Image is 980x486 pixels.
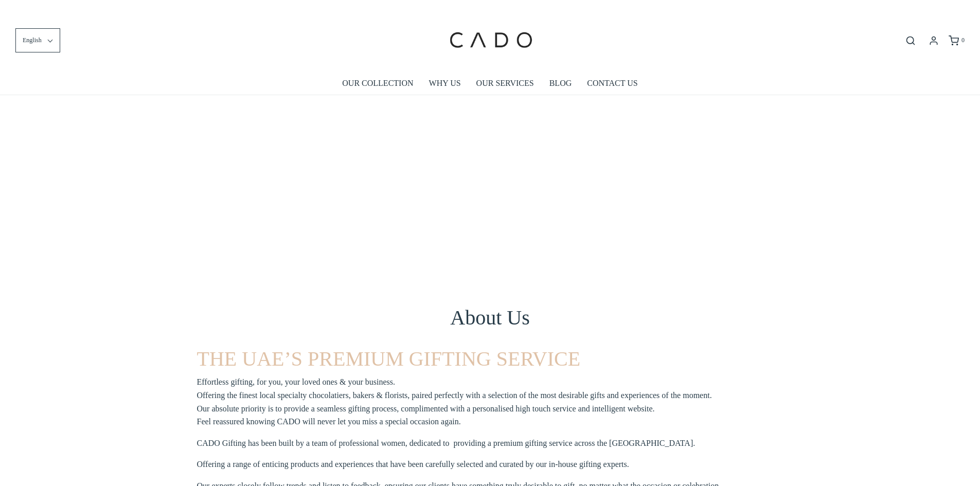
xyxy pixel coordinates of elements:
h1: About Us [197,304,783,331]
span: English [23,35,42,45]
a: WHY US [429,71,461,95]
span: 0 [961,37,965,44]
button: English [15,28,60,52]
span: THE UAE’S PREMIUM GIFTING SERVICE [197,347,581,370]
a: 0 [948,35,965,46]
p: Offering a range of enticing products and experiences that have been carefully selected and curat... [197,458,629,471]
a: BLOG [549,71,572,95]
p: Effortless gifting, for you, your loved ones & your business. Offering the finest local specialty... [197,375,712,428]
img: cadogifting [447,17,534,63]
a: OUR SERVICES [476,71,534,95]
a: CONTACT US [587,71,637,95]
a: OUR COLLECTION [342,71,413,95]
p: CADO Gifting has been built by a team of professional women, dedicated to providing a premium gif... [197,437,696,450]
button: Open search bar [901,34,920,46]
